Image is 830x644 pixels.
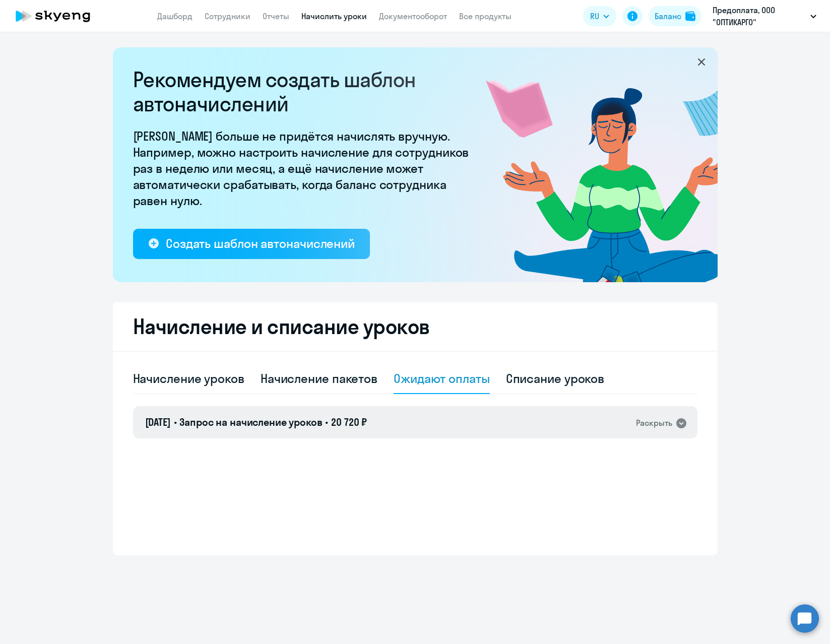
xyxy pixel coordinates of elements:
span: • [325,416,328,428]
div: Начисление уроков [133,370,244,387]
div: Создать шаблон автоначислений [166,235,355,251]
a: Документооборот [379,11,447,21]
div: Ожидают оплаты [394,370,490,387]
span: Запрос на начисление уроков [179,416,322,428]
h2: Рекомендуем создать шаблон автоначислений [133,68,476,116]
a: Сотрудники [205,11,250,21]
span: • [174,416,177,428]
div: Баланс [655,10,681,22]
a: Отчеты [263,11,289,21]
div: Раскрыть [636,417,672,429]
p: Предоплата, ООО "ОПТИКАРГО" [713,4,806,28]
button: Создать шаблон автоначислений [133,229,370,259]
span: [DATE] [145,416,171,428]
h2: Начисление и списание уроков [133,314,697,339]
img: balance [685,11,695,21]
a: Дашборд [157,11,193,21]
button: Предоплата, ООО "ОПТИКАРГО" [708,4,821,28]
button: Балансbalance [649,6,701,26]
button: RU [583,6,616,26]
p: [PERSON_NAME] больше не придётся начислять вручную. Например, можно настроить начисление для сотр... [133,128,476,209]
div: Списание уроков [506,370,605,387]
a: Начислить уроки [301,11,367,21]
div: Начисление пакетов [261,370,377,387]
span: 20 720 ₽ [331,416,367,428]
span: RU [590,10,599,22]
a: Все продукты [459,11,512,21]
